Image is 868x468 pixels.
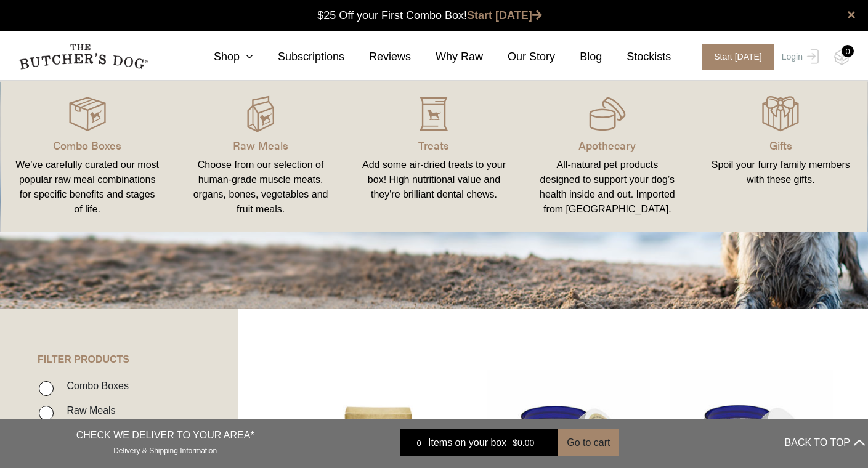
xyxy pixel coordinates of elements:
[694,93,867,219] a: Gifts Spoil your furry family members with these gifts.
[834,49,850,65] img: TBD_Cart-Empty.png
[189,49,253,65] a: Shop
[253,49,344,65] a: Subscriptions
[15,137,159,153] p: Combo Boxes
[513,438,534,448] bdi: 0.00
[847,7,856,22] a: close
[428,435,506,450] span: Items on your box
[60,377,129,394] label: Combo Boxes
[362,158,506,202] div: Add some air-dried treats to your box! High nutritional value and they're brilliant dental chews.
[410,437,428,449] div: 0
[785,428,865,458] button: BACK TO TOP
[189,158,332,217] div: Choose from our selection of human-grade muscle meats, organs, bones, vegetables and fruit meals.
[513,438,517,448] span: $
[113,443,217,455] a: Delivery & Shipping Information
[174,93,347,219] a: Raw Meals Choose from our selection of human-grade muscle meats, organs, bones, vegetables and fr...
[467,9,542,22] a: Start [DATE]
[483,49,555,65] a: Our Story
[362,137,506,153] p: Treats
[60,402,115,419] label: Raw Meals
[555,49,602,65] a: Blog
[558,429,619,456] button: Go to cart
[1,93,174,219] a: Combo Boxes We’ve carefully curated our most popular raw meal combinations for specific benefits ...
[347,93,521,219] a: Treats Add some air-dried treats to your box! High nutritional value and they're brilliant dental...
[400,429,558,456] a: 0 Items on your box $0.00
[842,45,854,57] div: 0
[344,49,411,65] a: Reviews
[189,137,332,153] p: Raw Meals
[535,137,679,153] p: Apothecary
[15,158,159,217] div: We’ve carefully curated our most popular raw meal combinations for specific benefits and stages o...
[709,137,853,153] p: Gifts
[689,44,779,70] a: Start [DATE]
[521,93,694,219] a: Apothecary All-natural pet products designed to support your dog’s health inside and out. Importe...
[535,158,679,217] div: All-natural pet products designed to support your dog’s health inside and out. Imported from [GEO...
[602,49,671,65] a: Stockists
[411,49,483,65] a: Why Raw
[702,44,774,70] span: Start [DATE]
[76,428,254,443] p: CHECK WE DELIVER TO YOUR AREA*
[709,158,853,187] div: Spoil your furry family members with these gifts.
[779,44,819,70] a: Login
